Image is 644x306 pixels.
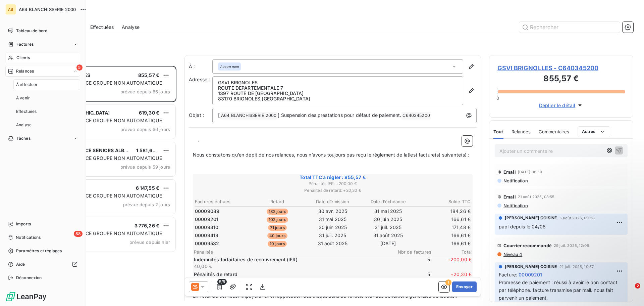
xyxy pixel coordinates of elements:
span: Total TTC à régler : 855,57 € [194,174,472,181]
span: A64 BLANCHISSERIE 2000 [220,112,277,120]
input: Rechercher [519,22,620,33]
button: Envoyer [452,281,477,292]
span: Tâches [16,135,31,141]
span: 00009419 [195,232,218,239]
span: Email [503,169,516,175]
span: Notification [503,178,528,183]
span: 5 août 2025, 09:28 [559,216,595,220]
div: grid [32,66,176,306]
button: Déplier le détail [537,101,586,109]
span: EHPAD RESIDENCE SENIORS ALBERT [47,147,133,153]
em: Aucun nom [220,64,239,69]
td: 30 juin 2025 [305,224,360,231]
span: GSVI BRIGNOLLES - C640345200 [497,63,625,73]
td: 184,26 € [416,208,471,215]
span: 71 jours [268,225,287,231]
span: PLAN DE RELANCE GROUPE NON AUTOMATIQUE [48,155,162,161]
label: À : [189,63,212,70]
span: Courrier recommandé [503,243,552,248]
span: 132 jours [267,209,288,215]
span: [ [218,112,220,118]
span: Total [431,249,472,255]
span: Imports [16,221,31,227]
span: 5/5 [217,279,227,285]
span: 88 [74,231,83,237]
span: A64 BLANCHISSERIE 2000 [19,7,76,12]
div: AB [5,4,16,15]
span: PLAN DE RELANCE GROUPE NON AUTOMATIQUE [48,118,162,123]
span: 5 [390,271,430,285]
p: 1397 ROUTE DE [GEOGRAPHIC_DATA] [218,91,458,96]
span: Effectuées [90,24,114,31]
td: 31 août 2025 [305,240,360,247]
span: 00009201 [195,216,218,223]
span: ] Suspension des prestations pour défaut de paiement. [278,112,401,118]
span: papl depuis le 04/08 [499,224,546,229]
a: Aide [5,259,80,270]
td: 31 mai 2025 [305,216,360,223]
span: 5 [390,256,430,270]
span: prévue depuis hier [129,239,170,245]
span: Email [503,194,516,200]
span: + 20,30 € [431,271,472,285]
span: Déplier le détail [539,102,576,109]
span: Objet : [189,112,204,118]
span: + 200,00 € [431,256,472,270]
span: À venir [16,95,30,101]
span: 00009089 [195,208,219,215]
span: PLAN DE RELANCE GROUPE NON AUTOMATIQUE [48,193,162,199]
td: 30 avr. 2025 [305,208,360,215]
p: GSVI BRIGNOLES [218,80,458,85]
span: 855,57 € [138,72,159,78]
span: Facture : [499,271,517,278]
span: Niveau 4 [503,252,522,257]
span: Paramètres et réglages [16,248,62,254]
span: C640345200 [401,112,431,120]
span: Nous constatons qu’en dépit de nos relances, nous n’avons toujours pas reçu le règlement de la(le... [193,152,470,158]
span: Pénalités de retard : + 20,30 € [194,187,472,193]
img: Logo LeanPay [5,291,47,302]
span: 00009310 [195,224,218,231]
iframe: Intercom notifications message [510,241,644,288]
span: [PERSON_NAME] COISINE [505,264,557,270]
th: Factures échues [195,198,249,205]
span: , [198,136,200,142]
button: Autres [578,126,610,137]
span: [DATE] 08:59 [518,170,542,174]
p: ROUTE DEPARTEMENTALE 7 [218,85,458,91]
span: Analyse [16,122,32,128]
span: Analyse [122,24,140,31]
span: 1 581,65 € [136,147,160,153]
th: Retard [250,198,305,205]
td: 31 août 2025 [361,232,416,239]
td: 30 juin 2025 [361,216,416,223]
td: 31 mai 2025 [361,208,416,215]
span: Déconnexion [16,275,42,281]
h3: 855,57 € [497,73,625,86]
span: 619,30 € [139,110,159,116]
th: Date d’échéance [361,198,416,205]
span: Promesse de paiement : réussi à avoir le bon contact par téléphone. facture transmise par mail. n... [499,279,619,301]
span: 3 776,26 € [135,223,160,228]
span: prévue depuis 59 jours [120,164,170,170]
span: Clients [16,55,30,61]
span: Notification [503,203,528,208]
span: [PERSON_NAME] COISINE [505,215,557,221]
p: Indemnités forfaitaires de recouvrement (IFR) [194,256,388,263]
th: Date d’émission [305,198,360,205]
span: 5 [76,64,83,71]
span: 10 jours [268,241,287,247]
span: Aide [16,261,25,267]
span: Effectuées [16,108,37,115]
span: PLAN DE RELANCE GROUPE NON AUTOMATIQUE [48,80,162,86]
span: 2 [635,283,640,289]
td: 31 juil. 2025 [361,224,416,231]
td: 166,61 € [416,232,471,239]
span: prévue depuis 66 jours [120,89,170,94]
p: Pénalités de retard [194,271,388,278]
span: prévue depuis 2 jours [123,202,170,207]
span: Factures [16,41,34,47]
span: Pénalités IFR : + 200,00 € [194,181,472,187]
p: 40,00 € [194,263,388,270]
span: 6 147,55 € [136,185,160,191]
